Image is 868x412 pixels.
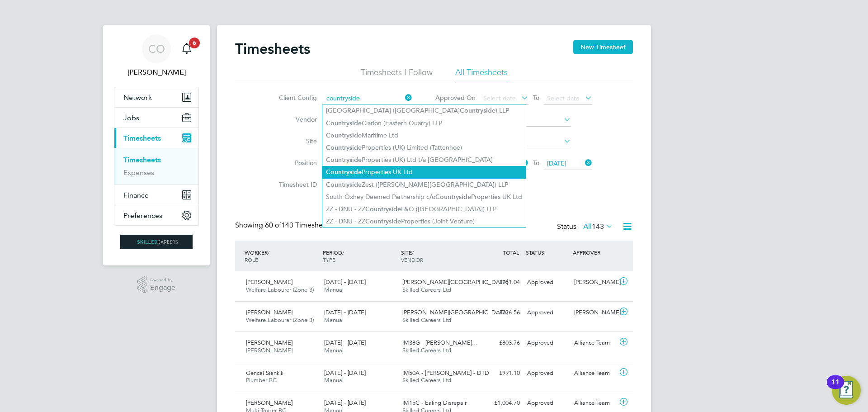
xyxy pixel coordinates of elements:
span: 143 Timesheets [265,221,332,230]
li: Clarion (Eastern Quarry) LLP [322,117,526,129]
a: 6 [178,34,196,63]
div: SITE [399,244,477,268]
span: [DATE] - [DATE] [324,399,366,407]
div: Showing [235,221,334,230]
div: Approved [524,275,571,290]
span: / [342,249,344,256]
span: Timesheets [123,134,161,142]
span: Skilled Careers Ltd [402,376,451,384]
b: Countryside [435,193,471,201]
div: Alliance Team [571,396,618,411]
div: Alliance Team [571,336,618,350]
span: [PERSON_NAME] [246,308,292,316]
span: [DATE] [547,159,566,167]
span: [PERSON_NAME] [246,278,292,286]
li: [GEOGRAPHIC_DATA] ([GEOGRAPHIC_DATA] ) LLP [322,104,526,117]
nav: Main navigation [103,25,210,265]
span: Select date [483,94,516,102]
span: Welfare Labourer (Zone 3) [246,316,314,324]
div: [PERSON_NAME] [571,275,618,290]
span: 60 of [265,221,281,230]
input: Search for... [323,92,412,105]
li: Properties (UK) Ltd t/a [GEOGRAPHIC_DATA] [322,154,526,166]
button: Timesheets [114,128,198,148]
span: ROLE [245,256,258,263]
span: [PERSON_NAME] [246,346,292,354]
div: [PERSON_NAME] [571,305,618,320]
span: [DATE] - [DATE] [324,278,366,286]
h2: Timesheets [235,40,310,58]
span: 143 [592,222,604,231]
span: Welfare Labourer (Zone 3) [246,286,314,294]
div: £226.56 [476,305,524,320]
a: Powered byEngage [137,276,176,294]
span: [DATE] - [DATE] [324,339,366,346]
label: Site [276,137,317,145]
a: Go to home page [114,235,199,249]
button: Finance [114,185,198,205]
span: Network [123,93,152,102]
label: Position [276,159,317,167]
b: Countryside [326,132,362,139]
b: Countryside [326,181,362,189]
div: £1,004.70 [476,396,524,411]
span: IM15C - Ealing Disrepair [402,399,467,407]
div: STATUS [524,244,571,260]
label: Client Config [276,94,317,102]
span: IM38G - [PERSON_NAME]… [402,339,478,346]
span: Preferences [123,211,162,220]
div: 11 [831,382,840,394]
button: Network [114,87,198,107]
b: Countryside [365,218,401,225]
span: / [412,249,414,256]
li: Maritime Ltd [322,129,526,142]
span: CO [148,43,165,55]
div: PERIOD [321,244,399,268]
b: Countryside [326,168,362,176]
div: APPROVER [571,244,618,260]
label: All [583,222,613,231]
li: Timesheets I Follow [361,67,433,83]
span: Powered by [150,276,175,284]
span: To [530,157,542,169]
li: South Oxhey Deemed Partnership c/o Properties UK Ltd [322,191,526,203]
span: VENDOR [401,256,423,263]
span: [PERSON_NAME][GEOGRAPHIC_DATA] [402,278,508,286]
span: TOTAL [503,249,519,256]
span: TYPE [323,256,335,263]
span: [PERSON_NAME] [246,399,292,407]
div: Approved [524,396,571,411]
span: Plumber BC [246,376,277,384]
b: Countryside [460,107,495,114]
div: Approved [524,366,571,381]
span: Jobs [123,114,139,122]
b: Countryside [326,156,362,164]
span: [PERSON_NAME][GEOGRAPHIC_DATA] [402,308,508,316]
div: £991.10 [476,366,524,381]
li: Properties UK Ltd [322,166,526,178]
label: Vendor [276,115,317,123]
button: Open Resource Center, 11 new notifications [832,376,861,405]
span: Engage [150,284,175,292]
b: Countryside [365,205,401,213]
li: ZZ - DNU - ZZ L&Q ([GEOGRAPHIC_DATA]) LLP [322,203,526,215]
span: Manual [324,286,344,294]
label: Timesheet ID [276,180,317,189]
a: Timesheets [123,156,161,164]
span: Skilled Careers Ltd [402,346,451,354]
span: IM50A - [PERSON_NAME] - DTD [402,369,489,377]
div: Alliance Team [571,366,618,381]
span: 6 [189,38,200,48]
div: £151.04 [476,275,524,290]
span: Skilled Careers Ltd [402,286,451,294]
li: All Timesheets [455,67,508,83]
span: Manual [324,316,344,324]
div: Approved [524,305,571,320]
li: Zest ([PERSON_NAME][GEOGRAPHIC_DATA]) LLP [322,179,526,191]
img: skilledcareers-logo-retina.png [120,235,193,249]
b: Countryside [326,144,362,152]
span: Manual [324,346,344,354]
div: Status [557,221,615,233]
span: Ciara O'Connell [114,67,199,78]
button: Jobs [114,108,198,128]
